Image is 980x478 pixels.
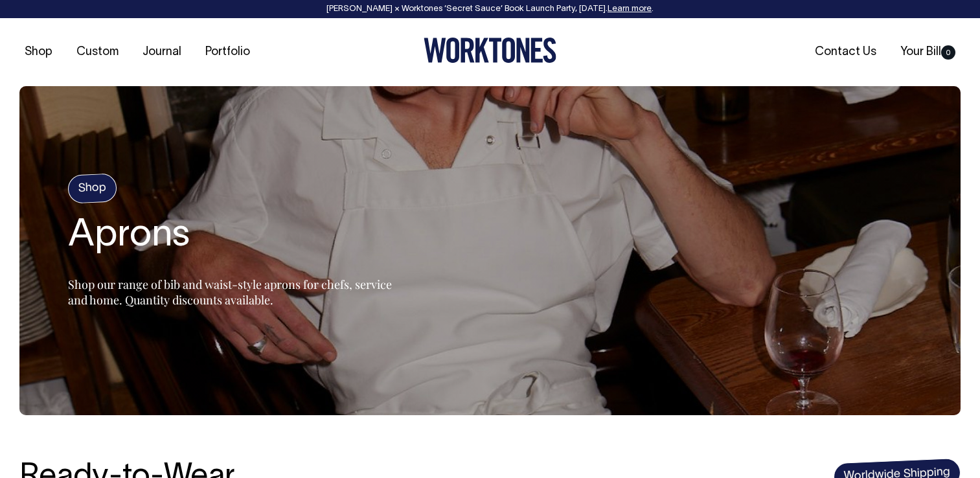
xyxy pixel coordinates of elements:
[608,5,652,13] a: Learn more
[810,41,882,63] a: Contact Us
[68,216,392,257] h2: Aprons
[895,41,961,63] a: Your Bill0
[19,41,58,63] a: Shop
[68,277,392,308] span: Shop our range of bib and waist-style aprons for chefs, service and home. Quantity discounts avai...
[71,41,124,63] a: Custom
[13,5,967,14] div: [PERSON_NAME] × Worktones ‘Secret Sauce’ Book Launch Party, [DATE]. .
[200,41,255,63] a: Portfolio
[941,45,955,60] span: 0
[137,41,187,63] a: Journal
[67,174,117,204] h4: Shop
